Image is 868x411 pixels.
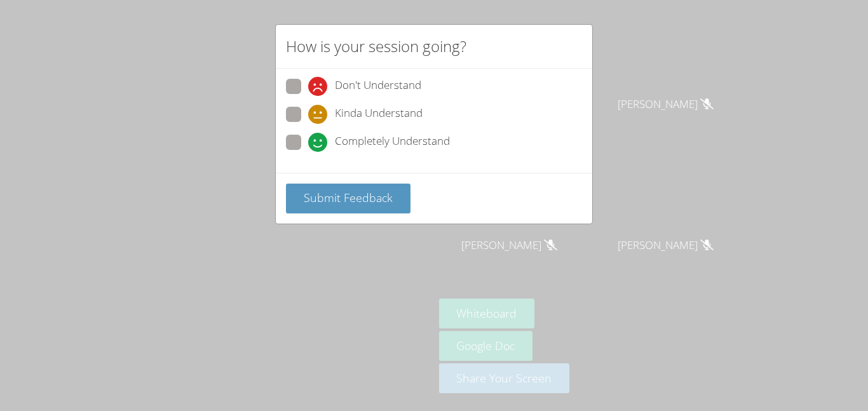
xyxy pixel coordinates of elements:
[304,190,393,205] span: Submit Feedback
[335,77,421,96] span: Don't Understand
[335,105,423,124] span: Kinda Understand
[335,133,450,152] span: Completely Understand
[286,184,410,213] button: Submit Feedback
[286,35,466,58] h2: How is your session going?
